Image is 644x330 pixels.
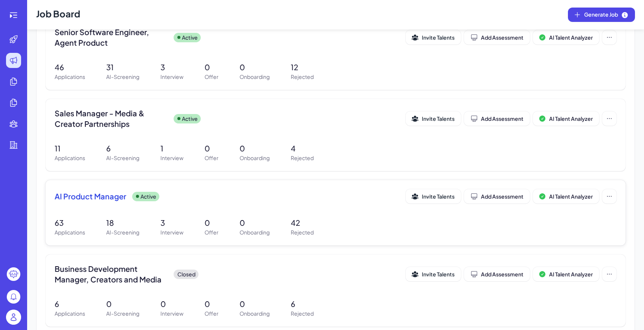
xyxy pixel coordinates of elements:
span: Invite Talents [422,193,455,200]
p: Rejected [291,228,314,236]
p: Rejected [291,154,314,162]
button: AI Talent Analyzer [533,111,599,126]
p: 4 [291,143,314,154]
span: Senior Software Engineer, Agent Product [55,27,168,48]
button: Invite Talents [406,30,461,45]
p: Interview [160,73,183,81]
p: 0 [204,143,218,154]
button: AI Talent Analyzer [533,189,599,204]
button: Invite Talents [406,189,461,204]
p: 0 [240,62,270,73]
p: 6 [106,143,139,154]
p: 18 [106,217,139,228]
span: AI Talent Analyzer [549,271,593,278]
p: Interview [160,310,183,318]
p: Onboarding [240,73,270,81]
div: Add Assessment [470,34,523,41]
p: Onboarding [240,310,270,318]
p: 0 [106,298,139,310]
p: Offer [204,73,218,81]
span: Invite Talents [422,271,455,278]
p: 0 [204,62,218,73]
button: Add Assessment [464,189,530,204]
button: AI Talent Analyzer [533,30,599,45]
p: AI-Screening [106,228,139,236]
button: Invite Talents [406,267,461,281]
p: Offer [204,310,218,318]
p: 46 [55,62,85,73]
p: 3 [160,62,183,73]
span: Sales Manager - Media & Creator Partnerships [55,108,168,129]
button: Generate Job [568,8,635,22]
p: 6 [55,298,85,310]
span: Generate Job [584,11,629,19]
p: 0 [204,217,218,228]
span: AI Talent Analyzer [549,193,593,200]
p: 1 [160,143,183,154]
p: Applications [55,73,85,81]
p: 11 [55,143,85,154]
p: Active [182,115,198,123]
p: Onboarding [240,228,270,236]
span: Invite Talents [422,34,455,41]
span: AI Product Manager [55,191,126,202]
p: Active [182,34,198,42]
p: 6 [291,298,314,310]
div: Add Assessment [470,270,523,278]
p: AI-Screening [106,154,139,162]
button: Add Assessment [464,267,530,281]
p: 0 [240,143,270,154]
p: 31 [106,62,139,73]
p: 0 [240,298,270,310]
span: AI Talent Analyzer [549,115,593,122]
p: Applications [55,228,85,236]
button: Invite Talents [406,111,461,126]
p: AI-Screening [106,73,139,81]
span: AI Talent Analyzer [549,34,593,41]
div: Add Assessment [470,193,523,200]
p: Interview [160,154,183,162]
p: Onboarding [240,154,270,162]
p: Closed [177,270,195,278]
div: Add Assessment [470,115,523,122]
p: Interview [160,228,183,236]
img: user_logo.png [6,310,21,325]
p: 42 [291,217,314,228]
p: 0 [160,298,183,310]
p: 3 [160,217,183,228]
button: AI Talent Analyzer [533,267,599,281]
p: Offer [204,154,218,162]
p: Offer [204,228,218,236]
span: Business Development Manager, Creators and Media [55,264,168,285]
p: 0 [240,217,270,228]
p: Applications [55,154,85,162]
p: Applications [55,310,85,318]
p: 63 [55,217,85,228]
p: 0 [204,298,218,310]
p: Rejected [291,73,314,81]
span: Invite Talents [422,115,455,122]
button: Add Assessment [464,30,530,45]
p: Rejected [291,310,314,318]
p: 12 [291,62,314,73]
p: AI-Screening [106,310,139,318]
button: Add Assessment [464,111,530,126]
p: Active [140,193,156,200]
